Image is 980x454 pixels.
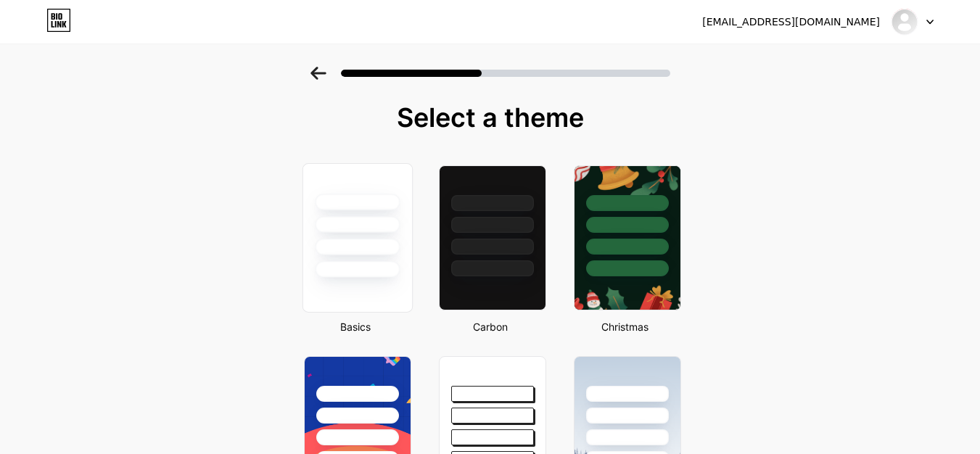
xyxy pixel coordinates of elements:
[300,319,411,334] div: Basics
[702,15,880,30] div: [EMAIL_ADDRESS][DOMAIN_NAME]
[569,319,681,334] div: Christmas
[298,103,683,132] div: Select a theme
[435,319,546,334] div: Carbon
[891,8,918,36] img: Lipo Vive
